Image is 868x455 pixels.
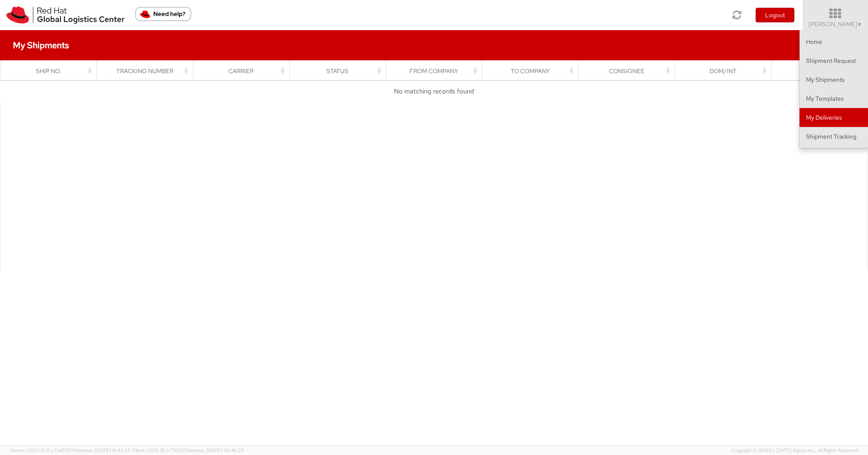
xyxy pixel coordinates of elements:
[10,447,131,453] span: Server: 2025.18.0-c7ad5f513fb
[800,32,868,51] a: Home
[13,40,69,50] h4: My Shipments
[135,7,191,21] button: Need help?
[779,67,865,75] div: Ship Date
[800,51,868,70] a: Shipment Request
[800,89,868,108] a: My Templates
[490,67,576,75] div: To Company
[857,21,862,28] span: ▼
[800,70,868,89] a: My Shipments
[78,447,131,453] span: master, [DATE] 14:43:55
[201,67,286,75] div: Carrier
[586,67,672,75] div: Consignee
[732,447,858,454] span: Copyright © [DATE]-[DATE] Agistix Inc., All Rights Reserved
[190,447,244,453] span: master, [DATE] 09:46:25
[683,67,769,75] div: Dom/Int
[756,8,794,22] button: Logout
[809,20,862,28] span: [PERSON_NAME]
[104,67,190,75] div: Tracking Number
[394,67,479,75] div: From Company
[800,127,868,146] a: Shipment Tracking
[132,447,244,453] span: Client: 2025.18.0-71d3358
[8,67,94,75] div: Ship No.
[6,6,124,24] img: rh-logistics-00dfa346123c4ec078e1.svg
[800,108,868,127] a: My Deliveries
[297,67,383,75] div: Status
